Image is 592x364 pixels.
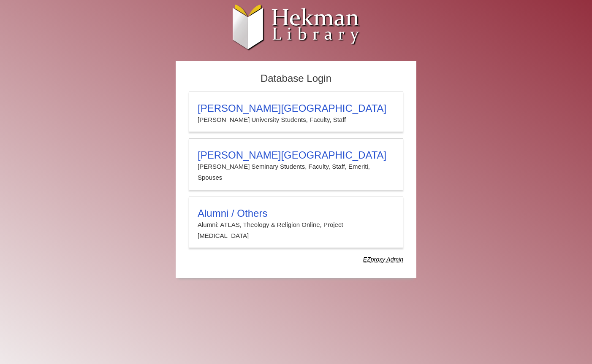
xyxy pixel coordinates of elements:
h3: Alumni / Others [198,208,394,219]
dfn: Use Alumni login [363,256,403,263]
a: [PERSON_NAME][GEOGRAPHIC_DATA][PERSON_NAME] University Students, Faculty, Staff [189,92,403,132]
h2: Database Login [185,70,407,87]
p: [PERSON_NAME] University Students, Faculty, Staff [198,114,394,125]
p: Alumni: ATLAS, Theology & Religion Online, Project [MEDICAL_DATA] [198,219,394,242]
summary: Alumni / OthersAlumni: ATLAS, Theology & Religion Online, Project [MEDICAL_DATA] [198,208,394,242]
h3: [PERSON_NAME][GEOGRAPHIC_DATA] [198,149,394,161]
p: [PERSON_NAME] Seminary Students, Faculty, Staff, Emeriti, Spouses [198,161,394,183]
a: [PERSON_NAME][GEOGRAPHIC_DATA][PERSON_NAME] Seminary Students, Faculty, Staff, Emeriti, Spouses [189,138,403,190]
h3: [PERSON_NAME][GEOGRAPHIC_DATA] [198,102,394,114]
